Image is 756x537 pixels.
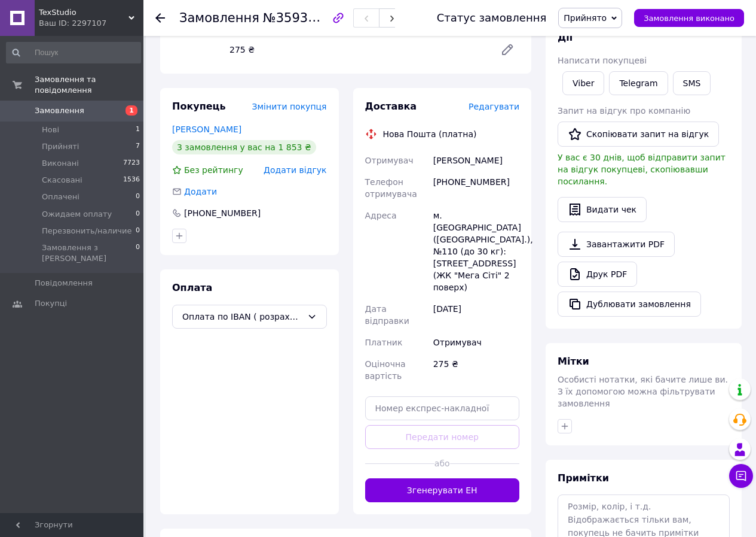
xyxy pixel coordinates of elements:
[179,11,259,25] span: Замовлення
[729,464,753,488] button: Чат з покупцем
[558,122,719,147] button: Скопіювати запит на відгук
[431,298,522,332] div: [DATE]
[136,192,140,202] span: 0
[136,242,140,264] span: 0
[469,102,519,111] span: Редагувати
[136,226,140,236] span: 0
[42,242,136,264] span: Замовлення з [PERSON_NAME]
[136,141,140,152] span: 7
[39,7,128,18] span: TexStudio
[558,232,675,257] a: Завантажити PDF
[380,128,480,140] div: Нова Пошта (платна)
[225,41,491,58] div: 275 ₴
[609,71,668,95] a: Telegram
[35,278,93,289] span: Повідомлення
[42,175,82,186] span: Скасовані
[365,359,406,381] span: Оціночна вартість
[558,56,647,65] span: Написати покупцеві
[673,71,711,95] button: SMS
[365,211,397,220] span: Адреса
[39,18,143,29] div: Ваш ID: 2297107
[431,171,522,205] div: [PHONE_NUMBER]
[6,42,141,63] input: Пошук
[495,38,519,62] a: Редагувати
[155,12,165,24] div: Повернутися назад
[136,209,140,220] span: 0
[558,153,726,186] span: У вас є 30 днів, щоб відправити запит на відгук покупцеві, скопіювавши посилання.
[558,375,728,408] span: Особисті нотатки, які бачите лише ви. З їх допомогою можна фільтрувати замовлення
[365,304,409,326] span: Дата відправки
[434,457,450,469] span: або
[183,207,262,219] div: [PHONE_NUMBER]
[35,105,84,116] span: Замовлення
[558,32,573,43] span: Дії
[182,310,302,323] span: Оплата по IBAN ( розрахунковий рахунок ФОП)
[172,282,212,293] span: Оплата
[558,197,647,222] button: Видати чек
[437,12,547,24] div: Статус замовлення
[263,10,348,25] span: №359374723
[431,205,522,298] div: м. [GEOGRAPHIC_DATA] ([GEOGRAPHIC_DATA].), №110 (до 30 кг): [STREET_ADDRESS] (ЖК "Мега Сіті" 2 по...
[172,140,316,154] div: 3 замовлення у вас на 1 853 ₴
[172,125,241,134] a: [PERSON_NAME]
[365,156,414,165] span: Отримувач
[184,187,217,196] span: Додати
[264,165,326,175] span: Додати відгук
[634,9,744,27] button: Замовлення виконано
[42,125,59,135] span: Нові
[365,101,417,112] span: Доставка
[172,101,226,112] span: Покупець
[558,106,690,116] span: Запит на відгук про компанію
[644,14,734,23] span: Замовлення виконано
[35,74,143,96] span: Замовлення та повідомлення
[558,472,609,484] span: Примітки
[42,226,131,236] span: Перезвонить/наличие
[558,292,701,317] button: Дублювати замовлення
[431,332,522,353] div: Отримувач
[365,177,417,199] span: Телефон отримувача
[564,13,607,23] span: Прийнято
[42,209,112,220] span: Ожидаем оплату
[123,158,140,169] span: 7723
[42,192,79,202] span: Оплачені
[431,353,522,387] div: 275 ₴
[42,141,79,152] span: Прийняті
[558,356,589,367] span: Мітки
[184,165,243,175] span: Без рейтингу
[126,105,137,116] span: 1
[136,125,140,135] span: 1
[365,396,520,420] input: Номер експрес-накладної
[365,338,403,347] span: Платник
[558,262,637,287] a: Друк PDF
[252,102,327,111] span: Змінити покупця
[42,158,79,169] span: Виконані
[35,298,67,309] span: Покупці
[562,71,604,95] a: Viber
[123,175,140,186] span: 1536
[431,150,522,171] div: [PERSON_NAME]
[365,478,520,502] button: Згенерувати ЕН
